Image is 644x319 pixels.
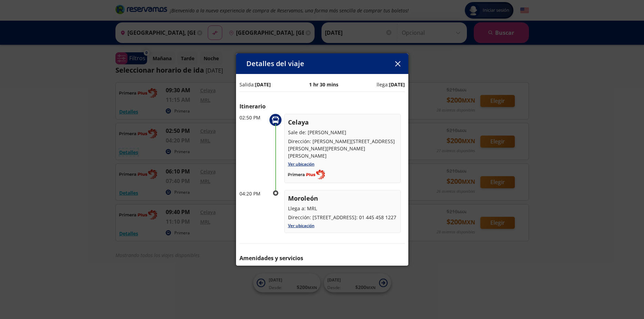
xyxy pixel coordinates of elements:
[246,59,304,69] p: Detalles del viaje
[239,190,267,197] p: 04:20 PM
[255,81,271,88] b: [DATE]
[288,223,315,228] a: Ver ubicación
[389,81,405,88] b: [DATE]
[288,118,397,127] p: Celaya
[288,170,325,179] img: Completo_color__1_.png
[288,161,315,167] a: Ver ubicación
[239,81,271,88] p: Salida:
[239,114,267,121] p: 02:50 PM
[288,205,397,212] p: Llega a: MRL
[377,81,405,88] p: llega:
[288,138,397,159] p: Dirección: [PERSON_NAME][STREET_ADDRESS][PERSON_NAME][PERSON_NAME][PERSON_NAME]
[288,194,397,203] p: Moroleón
[309,81,338,88] p: 1 hr 30 mins
[239,102,405,110] p: Itinerario
[288,214,397,221] p: Dirección: [STREET_ADDRESS]: 01 445 458 1227
[239,254,405,262] p: Amenidades y servicios
[288,129,397,136] p: Sale de: [PERSON_NAME]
